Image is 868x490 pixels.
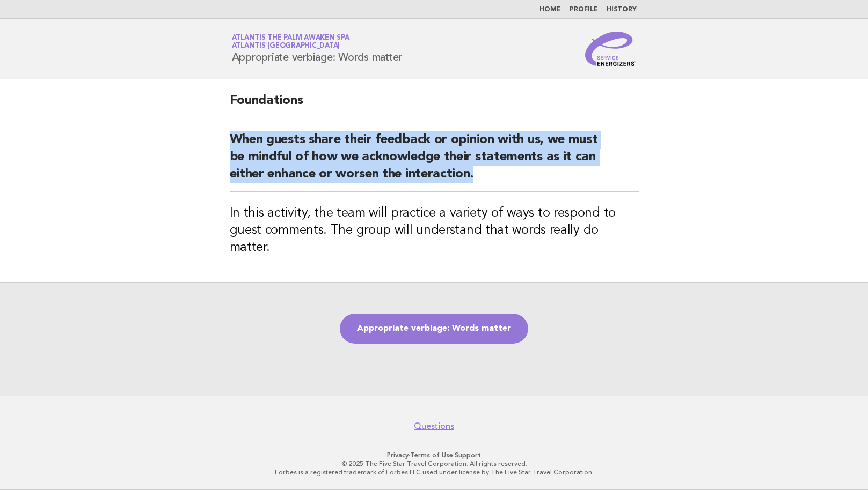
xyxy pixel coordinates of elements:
a: Appropriate verbiage: Words matter [340,314,528,344]
h1: Appropriate verbiage: Words matter [232,35,403,63]
a: Support [455,451,481,459]
a: Questions [414,421,454,432]
a: History [607,6,637,13]
a: Home [539,6,561,13]
p: © 2025 The Five Star Travel Corporation. All rights reserved. [106,459,763,468]
p: · · [106,451,763,459]
img: Service Energizers [585,32,637,66]
a: Terms of Use [410,451,453,459]
a: Privacy [387,451,409,459]
h3: In this activity, the team will practice a variety of ways to respond to guest comments. The grou... [230,205,639,256]
h2: When guests share their feedback or opinion with us, we must be mindful of how we acknowledge the... [230,131,639,192]
p: Forbes is a registered trademark of Forbes LLC used under license by The Five Star Travel Corpora... [106,468,763,477]
a: Profile [570,6,598,13]
h2: Foundations [230,92,639,118]
span: Atlantis [GEOGRAPHIC_DATA] [232,43,340,50]
a: Atlantis The Palm Awaken SpaAtlantis [GEOGRAPHIC_DATA] [232,34,349,49]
